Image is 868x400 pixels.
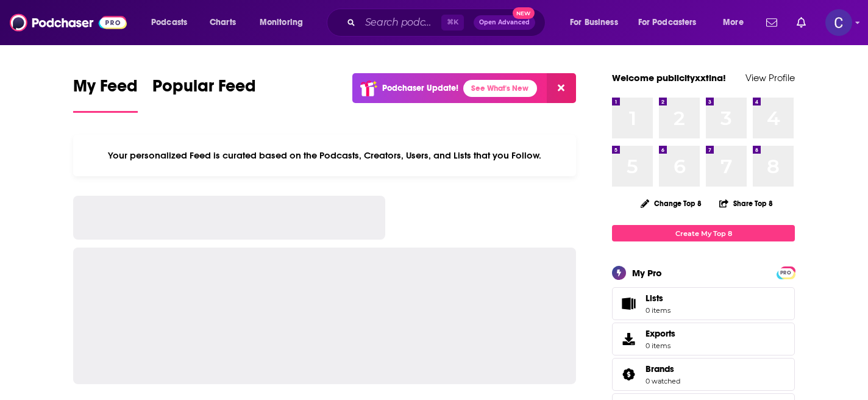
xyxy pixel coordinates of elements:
[646,293,663,304] span: Lists
[646,328,675,339] span: Exports
[152,76,256,113] a: Popular Feed
[616,330,641,348] span: Exports
[338,9,557,37] div: Search podcasts, credits, & more...
[745,72,795,84] a: View Profile
[152,76,256,104] span: Popular Feed
[612,323,795,355] a: Exports
[479,20,530,26] span: Open Advanced
[441,15,464,30] span: ⌘ K
[825,9,852,36] img: User Profile
[73,76,138,104] span: My Feed
[646,363,680,374] a: Brands
[73,135,576,176] div: Your personalized Feed is curated based on the Podcasts, Creators, Users, and Lists that you Follow.
[714,13,759,32] button: open menu
[646,293,671,304] span: Lists
[73,76,138,113] a: My Feed
[260,14,303,31] span: Monitoring
[251,13,319,32] button: open menu
[825,9,852,36] span: Logged in as publicityxxtina
[778,268,793,277] span: PRO
[202,13,243,32] a: Charts
[616,295,641,312] span: Lists
[463,80,537,97] a: See What's New
[825,9,852,36] button: Show profile menu
[778,268,793,277] a: PRO
[719,191,774,215] button: Share Top 8
[646,341,675,350] span: 0 items
[612,287,795,320] a: Lists
[646,306,671,315] span: 0 items
[143,13,203,32] button: open menu
[761,12,782,33] a: Show notifications dropdown
[638,14,697,31] span: For Podcasters
[151,14,187,31] span: Podcasts
[792,12,811,33] a: Show notifications dropdown
[10,11,127,34] img: Podchaser - Follow, Share and Rate Podcasts
[646,377,680,385] a: 0 watched
[633,196,709,211] button: Change Top 8
[612,358,795,391] span: Brands
[616,366,641,383] a: Brands
[630,13,714,32] button: open menu
[570,14,618,31] span: For Business
[612,72,726,84] a: Welcome publicityxxtina!
[632,267,662,279] div: My Pro
[723,14,744,31] span: More
[210,14,236,31] span: Charts
[360,13,441,32] input: Search podcasts, credits, & more...
[474,15,535,30] button: Open AdvancedNew
[513,7,535,19] span: New
[612,225,795,241] a: Create My Top 8
[561,13,633,32] button: open menu
[382,83,458,93] p: Podchaser Update!
[646,363,674,374] span: Brands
